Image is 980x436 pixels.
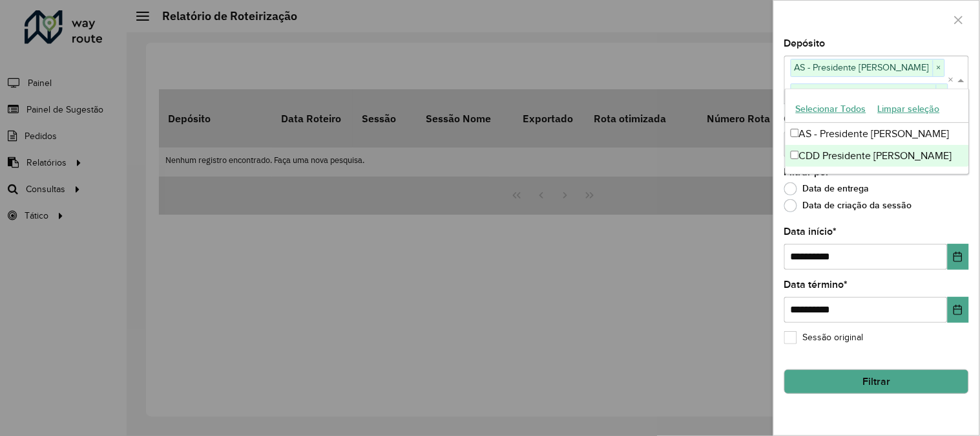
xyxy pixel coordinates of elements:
[784,369,969,394] button: Filtrar
[790,99,872,119] button: Selecionar Todos
[948,72,956,88] span: Clear all
[784,199,912,212] label: Data de criação da sessão
[786,145,969,167] div: CDD Presidente [PERSON_NAME]
[785,89,970,175] ng-dropdown-panel: Options list
[784,331,864,344] label: Sessão original
[948,244,969,270] button: Choose Date
[872,99,946,119] button: Limpar seleção
[784,182,870,195] label: Data de entrega
[786,123,969,145] div: AS - Presidente [PERSON_NAME]
[784,36,826,51] label: Depósito
[791,60,933,75] span: AS - Presidente [PERSON_NAME]
[933,60,944,76] span: ×
[936,85,948,100] span: ×
[784,224,837,239] label: Data início
[791,84,936,100] span: CDD Presidente [PERSON_NAME]
[784,277,848,292] label: Data término
[948,297,969,323] button: Choose Date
